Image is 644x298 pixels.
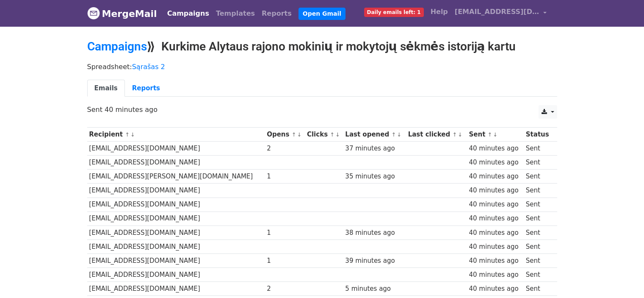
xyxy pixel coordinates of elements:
div: 37 minutes ago [345,144,404,153]
a: ↓ [493,131,498,138]
th: Clicks [305,128,343,142]
a: Emails [87,80,125,97]
div: 5 minutes ago [345,284,404,294]
div: 40 minutes ago [469,242,522,252]
td: [EMAIL_ADDRESS][PERSON_NAME][DOMAIN_NAME] [87,170,265,184]
a: ↑ [452,131,457,138]
a: ↓ [335,131,340,138]
div: 1 [267,228,303,238]
a: Reports [258,5,295,22]
td: [EMAIL_ADDRESS][DOMAIN_NAME] [87,142,265,156]
td: Sent [524,212,553,226]
a: ↓ [297,131,301,138]
a: ↑ [292,131,296,138]
p: Sent 40 minutes ago [87,105,557,114]
td: Sent [524,226,553,240]
div: 1 [267,172,303,181]
th: Sent [467,128,524,142]
a: ↑ [488,131,492,138]
div: 35 minutes ago [345,172,404,181]
td: Sent [524,253,553,267]
div: 40 minutes ago [469,228,522,238]
th: Opens [265,128,305,142]
a: Open Gmail [299,8,345,20]
div: 40 minutes ago [469,270,522,280]
a: ↓ [397,131,401,138]
div: 40 minutes ago [469,256,522,266]
td: Sent [524,142,553,156]
div: 40 minutes ago [469,158,522,167]
span: Daily emails left: 1 [364,8,424,17]
div: 40 minutes ago [469,172,522,181]
td: [EMAIL_ADDRESS][DOMAIN_NAME] [87,282,265,296]
a: [EMAIL_ADDRESS][DOMAIN_NAME] [451,3,550,23]
td: [EMAIL_ADDRESS][DOMAIN_NAME] [87,198,265,212]
td: [EMAIL_ADDRESS][DOMAIN_NAME] [87,226,265,240]
td: Sent [524,198,553,212]
td: [EMAIL_ADDRESS][DOMAIN_NAME] [87,184,265,198]
a: Help [427,3,451,20]
div: 40 minutes ago [469,214,522,223]
td: [EMAIL_ADDRESS][DOMAIN_NAME] [87,212,265,226]
a: Reports [125,80,167,97]
td: Sent [524,170,553,184]
td: [EMAIL_ADDRESS][DOMAIN_NAME] [87,268,265,282]
th: Recipient [87,128,265,142]
td: [EMAIL_ADDRESS][DOMAIN_NAME] [87,240,265,253]
div: 38 minutes ago [345,228,404,238]
a: Templates [213,5,258,22]
img: MergeMail logo [87,7,100,19]
td: [EMAIL_ADDRESS][DOMAIN_NAME] [87,156,265,170]
th: Last clicked [406,128,467,142]
a: ↑ [125,131,130,138]
a: ↓ [458,131,462,138]
td: Sent [524,282,553,296]
td: Sent [524,156,553,170]
div: 40 minutes ago [469,186,522,195]
div: 40 minutes ago [469,284,522,294]
a: MergeMail [87,5,157,22]
div: 2 [267,284,303,294]
td: [EMAIL_ADDRESS][DOMAIN_NAME] [87,253,265,267]
div: 40 minutes ago [469,200,522,209]
a: Sąrašas 2 [132,63,165,71]
th: Last opened [343,128,406,142]
th: Status [524,128,553,142]
div: 1 [267,256,303,266]
td: Sent [524,268,553,282]
a: Campaigns [87,39,147,53]
h2: ⟫ Kurkime Alytaus rajono mokinių ir mokytojų sėkmės istoriją kartu [87,39,557,54]
a: ↑ [330,131,334,138]
p: Spreadsheet: [87,62,557,71]
a: ↑ [391,131,396,138]
a: Campaigns [164,5,213,22]
div: 39 minutes ago [345,256,404,266]
a: ↓ [130,131,135,138]
div: 40 minutes ago [469,144,522,153]
td: Sent [524,184,553,198]
td: Sent [524,240,553,253]
div: 2 [267,144,303,153]
a: Daily emails left: 1 [361,3,427,20]
span: [EMAIL_ADDRESS][DOMAIN_NAME] [455,7,539,17]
